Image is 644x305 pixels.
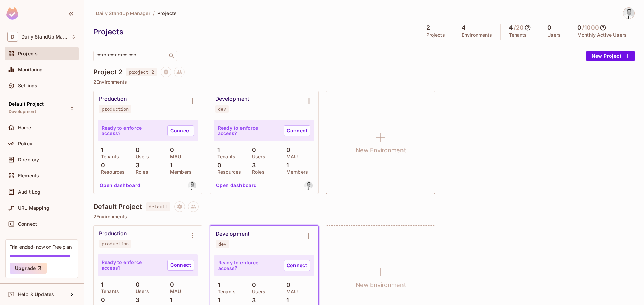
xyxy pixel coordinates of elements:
p: Tenants [214,154,235,159]
li: / [153,10,155,16]
p: 1 [167,297,172,303]
p: 3 [249,297,256,304]
span: Monitoring [18,67,43,72]
span: D [7,32,18,42]
h5: 4 [462,24,466,31]
button: New Project [586,51,635,61]
p: Members [167,169,192,175]
p: 0 [283,147,290,153]
p: 0 [132,281,140,288]
h1: New Environment [356,280,406,290]
button: Environment settings [302,229,315,243]
span: Policy [18,141,32,146]
span: Help & Updates [18,292,54,297]
span: Projects [18,51,38,56]
h4: Default Project [93,203,142,211]
h5: 4 [509,24,513,31]
a: Connect [167,125,194,136]
p: Resources [98,169,125,175]
div: Production [99,96,127,102]
a: Connect [167,260,194,271]
p: Ready to enforce access? [102,125,162,136]
span: Projects [157,10,177,16]
p: Users [249,154,265,159]
p: 0 [98,162,105,169]
span: Development [9,109,36,115]
a: Connect [284,260,310,271]
img: gjovanovic.st@gmail.com [188,181,196,190]
a: Connect [284,125,310,136]
div: dev [218,241,226,247]
p: MAU [167,289,181,294]
p: 1 [214,147,220,153]
button: Environment settings [186,229,199,242]
h5: 2 [426,24,430,31]
span: default [146,202,170,211]
p: 1 [214,282,220,288]
p: 2 Environments [93,214,635,219]
p: MAU [167,154,181,159]
div: dev [218,106,226,112]
p: 0 [249,282,256,288]
span: Project settings [174,205,185,211]
p: Monthly Active Users [577,32,627,38]
p: Ready to enforce access? [218,260,278,271]
h4: Project 2 [93,68,122,76]
p: Environments [462,32,492,38]
div: Development [215,96,249,102]
p: 1 [214,297,220,304]
p: Tenants [509,32,527,38]
div: production [102,106,129,112]
p: Tenants [98,289,119,294]
div: Trial ended- now on Free plan [10,244,72,250]
p: Tenants [214,289,236,294]
div: production [102,241,129,246]
span: Audit Log [18,189,40,195]
h5: 0 [547,24,551,31]
p: Users [547,32,561,38]
button: Environment settings [186,94,199,108]
span: project-2 [126,68,156,76]
p: Users [249,289,265,294]
span: Workspace: Daily StandUp Manager [21,34,68,40]
span: Daily StandUp Manager [96,10,150,16]
h5: / 20 [514,24,524,31]
p: Roles [132,169,148,175]
p: 0 [98,297,105,303]
p: 0 [167,281,174,288]
p: 0 [167,147,174,153]
p: 0 [214,162,221,169]
span: URL Mapping [18,205,49,211]
p: 0 [283,282,290,288]
button: Environment settings [302,94,316,108]
img: SReyMgAAAABJRU5ErkJggg== [6,7,18,20]
div: Development [216,231,249,237]
button: Upgrade [10,263,47,274]
span: Directory [18,157,39,162]
p: 0 [249,147,256,153]
img: gjovanovic.st@gmail.com [304,181,313,190]
p: 3 [132,297,139,303]
h5: / 1000 [582,24,599,31]
p: Members [283,169,308,175]
div: Projects [93,27,415,37]
button: Open dashboard [97,180,143,191]
h5: 0 [577,24,581,31]
p: 3 [132,162,139,169]
p: 0 [132,147,140,153]
h1: New Environment [356,145,406,155]
span: Connect [18,221,37,227]
p: Tenants [98,154,119,159]
span: Project settings [161,70,171,76]
p: 1 [98,147,103,153]
p: Users [132,154,149,159]
img: Goran Jovanovic [623,8,634,19]
p: Projects [426,32,445,38]
p: Ready to enforce access? [102,260,162,271]
button: Open dashboard [213,180,260,191]
p: MAU [283,154,298,159]
span: Default Project [9,101,44,107]
p: 1 [283,162,289,169]
p: Ready to enforce access? [218,125,278,136]
p: 3 [249,162,256,169]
